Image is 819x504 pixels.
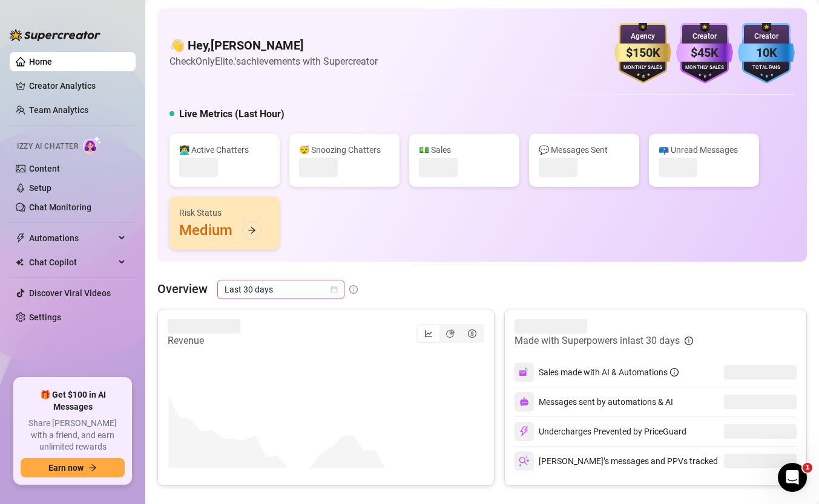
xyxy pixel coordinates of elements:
img: svg%3e [519,456,530,467]
span: Izzy AI Chatter [17,141,78,152]
div: Creator [738,31,795,42]
img: gold-badge-CigiZidd.svg [614,23,671,83]
h5: Live Metrics (Last Hour) [179,107,285,121]
span: calendar [331,286,338,293]
div: Agency [614,31,671,42]
img: blue-badge-DgoSNQY1.svg [738,23,795,83]
article: Overview [157,280,208,298]
img: logo-BBDzfeDw.svg [10,29,100,41]
div: $45K [676,44,733,62]
div: Messages sent by automations & AI [515,392,673,412]
img: svg%3e [519,426,530,437]
span: dollar-circle [468,329,476,338]
div: Monthly Sales [614,64,671,72]
div: segmented control [416,324,484,343]
article: Revenue [168,334,240,348]
span: arrow-right [248,226,256,234]
div: 📪 Unread Messages [659,143,749,157]
span: Last 30 days [225,280,337,299]
span: 1 [803,463,812,473]
div: 💵 Sales [419,143,510,157]
div: $150K [614,44,671,62]
span: Earn now [48,463,84,473]
div: Risk Status [179,206,270,219]
span: arrow-right [88,464,97,472]
div: Total Fans [738,64,795,72]
img: svg%3e [519,397,529,407]
a: Discover Viral Videos [29,288,111,298]
article: Made with Superpowers in last 30 days [515,334,680,348]
span: info-circle [349,285,358,294]
span: pie-chart [446,329,455,338]
a: Setup [29,183,51,193]
div: Creator [676,31,733,42]
a: Settings [29,312,61,322]
div: 💬 Messages Sent [539,143,630,157]
div: 10K [738,44,795,62]
span: Automations [29,228,115,248]
span: thunderbolt [16,233,25,243]
a: Content [29,164,60,173]
span: Chat Copilot [29,253,115,272]
span: info-circle [685,337,693,345]
h4: 👋 Hey, [PERSON_NAME] [169,37,378,54]
span: line-chart [424,329,433,338]
img: AI Chatter [83,136,102,153]
div: Sales made with AI & Automations [539,366,679,379]
a: Chat Monitoring [29,202,91,212]
img: purple-badge-B9DA21FR.svg [676,23,733,83]
span: Share [PERSON_NAME] with a friend, and earn unlimited rewards [21,418,125,453]
div: [PERSON_NAME]’s messages and PPVs tracked [515,451,718,471]
a: Creator Analytics [29,76,126,95]
div: 👩‍💻 Active Chatters [179,143,270,157]
a: Team Analytics [29,105,88,115]
iframe: Intercom live chat [778,463,807,492]
a: Home [29,57,52,66]
article: Check OnlyElite.'s achievements with Supercreator [169,54,378,69]
div: Monthly Sales [676,64,733,72]
div: Undercharges Prevented by PriceGuard [515,422,686,441]
span: 🎁 Get $100 in AI Messages [21,389,125,413]
img: Chat Copilot [16,258,24,267]
span: info-circle [670,368,679,376]
img: svg%3e [519,367,530,378]
button: Earn nowarrow-right [21,458,125,477]
div: 😴 Snoozing Chatters [299,143,390,157]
